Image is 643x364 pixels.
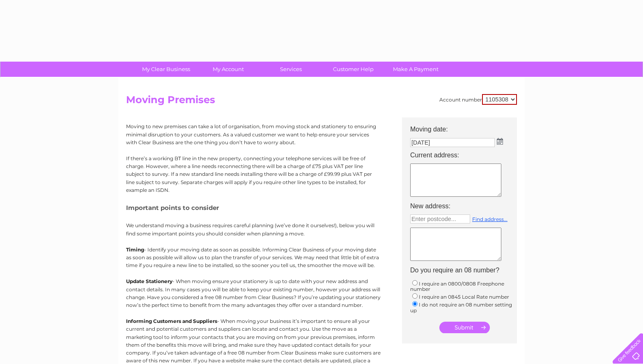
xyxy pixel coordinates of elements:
input: Submit [439,322,490,333]
h2: Moving Premises [126,94,517,110]
a: Customer Help [319,62,387,77]
th: Moving date: [406,117,521,136]
a: Services [257,62,325,77]
p: We understand moving a business requires careful planning (we’ve done it ourselves!), below you w... [126,221,381,237]
img: ... [497,138,503,145]
a: Find address... [472,216,508,222]
b: Update Stationery [126,278,172,284]
b: Timing [126,247,144,253]
a: My Clear Business [132,62,200,77]
a: Make A Payment [382,62,450,77]
p: - When moving ensure your stationery is up to date with your new address and contact details. In ... [126,277,381,309]
th: New address: [406,200,521,212]
td: I require an 0800/0808 Freephone number I require an 0845 Local Rate number I do not require an 0... [406,277,521,316]
p: - Identify your moving date as soon as possible. Informing Clear Business of your moving date as ... [126,246,381,270]
p: If there’s a working BT line in the new property, connecting your telephone services will be free... [126,154,381,194]
h5: Important points to consider [126,204,381,211]
div: Account number [439,94,517,105]
a: My Account [195,62,262,77]
b: Informing Customers and Suppliers [126,318,217,324]
th: Current address: [406,149,521,161]
th: Do you require an 08 number? [406,264,521,276]
p: Moving to new premises can take a lot of organisation, from moving stock and stationery to ensuri... [126,122,381,146]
